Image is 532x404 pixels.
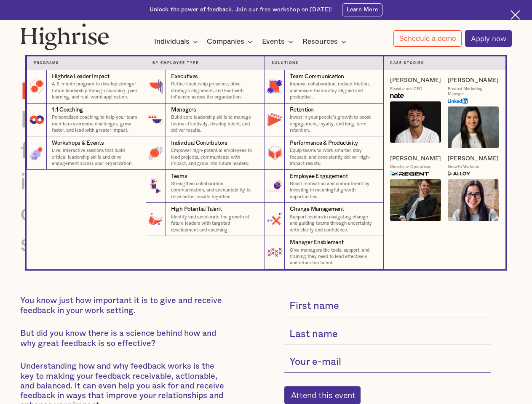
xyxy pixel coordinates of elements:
div: Teams [171,173,187,181]
div: Workshops & Events [52,139,104,147]
form: current-single-event-subscribe-form [284,296,491,404]
input: Your e-mail [284,352,491,373]
a: Employee EngagementBoost motivation and commitment by investing in meaningful growth opportunities. [265,170,383,203]
div: Individuals [154,37,190,47]
p: Invest in your people’s growth to boost engagement, loyalty, and long-term retention. [290,114,376,133]
strong: By Employee Type [152,61,199,65]
a: [PERSON_NAME] [448,77,499,84]
a: Workshops & EventsLive, interactive sessions that build critical leadership skills and drive enga... [27,136,145,170]
div: 1:1 Coaching [52,106,83,114]
p: Empower high-potential employees to lead projects, communicate with impact, and grow into future ... [171,147,258,167]
input: Attend this event [284,386,361,404]
a: ManagersBuild core leadership skills to manage teams effectively, develop talent, and deliver res... [146,104,265,137]
div: Managers [171,106,196,114]
a: Team CommunicationImprove collaboration, reduce friction, and ensure teams stay aligned and produ... [265,70,383,104]
a: [PERSON_NAME] [390,77,441,84]
a: Highrise Leader ImpactA 6-month program to develop stronger future leadership through coaching, p... [27,70,145,104]
div: Resources [302,37,349,47]
a: 1:1 CoachingPersonalized coaching to help your team members overcome challenges, grow faster, and... [27,104,145,137]
nav: Companies [13,43,519,269]
p: Refine leadership presence, drive strategic alignment, and lead with influence across the organiz... [171,81,258,100]
a: Manager EnablementGive managers the tools, support, and training they need to lead effectively an... [265,236,383,269]
div: Director of Operations [390,164,431,170]
p: Equip teams to work smarter, stay focused, and consistently deliver high-impact results. [290,147,376,167]
a: Performance & ProductivityEquip teams to work smarter, stay focused, and consistently deliver hig... [265,136,383,170]
strong: Case Studies [390,61,424,65]
p: Build core leadership skills to manage teams effectively, develop talent, and deliver results. [171,114,258,133]
div: Manager Enablement [290,239,343,247]
p: Strengthen collaboration, communication, and accountability to drive better results together. [171,181,258,200]
a: Apply now [465,30,512,47]
div: Events [262,37,296,47]
div: Resources [302,37,338,47]
a: Change ManagementSupport leaders in navigating change and guiding teams through uncertainty with ... [265,203,383,236]
div: Companies [207,37,244,47]
div: Founder and CEO [390,86,422,92]
p: Identify and accelerate the growth of future leaders with targeted development and coaching. [171,214,258,233]
p: Live, interactive sessions that build critical leadership skills and drive engagement across your... [52,147,139,167]
p: A 6-month program to develop stronger future leadership through coaching, peer learning, and real... [52,81,139,100]
p: Personalized coaching to help your team members overcome challenges, grow faster, and lead with g... [52,114,139,133]
a: Schedule a demo [393,30,462,47]
p: But did you know there is a science behind how and why great feedback is so effective? [20,329,225,348]
div: Events [262,37,285,47]
p: Give managers the tools, support, and training they need to lead effectively and retain top talent. [290,247,376,266]
input: First name [284,296,491,317]
div: Highrise Leader Impact [52,73,109,81]
div: Unlock the power of feedback. Join our free workshop on [DATE]! [150,6,332,14]
strong: Programs [34,61,59,65]
a: RetentionInvest in your people’s growth to boost engagement, loyalty, and long-term retention. [265,104,383,137]
p: Support leaders in navigating change and guiding teams through uncertainty with clarity and confi... [290,214,376,233]
a: [PERSON_NAME] [390,155,441,162]
div: High Potential Talent [171,205,222,213]
div: Individual Contributors [171,139,227,147]
div: Growth Marketer [448,164,480,170]
div: Team Communication [290,73,344,81]
div: Companies [207,37,255,47]
strong: Solutions [272,61,299,65]
div: Individuals [154,37,201,47]
input: Last name [284,324,491,346]
a: Individual ContributorsEmpower high-potential employees to lead projects, communicate with impact... [146,136,265,170]
div: Performance & Productivity [290,139,358,147]
a: ExecutivesRefine leadership presence, drive strategic alignment, and lead with influence across t... [146,70,265,104]
a: Learn More [342,3,382,16]
a: High Potential TalentIdentify and accelerate the growth of future leaders with targeted developme... [146,203,265,236]
img: Highrise logo [20,23,109,50]
div: Change Management [290,205,344,213]
p: Boost motivation and commitment by investing in meaningful growth opportunities. [290,181,376,200]
div: Executives [171,73,198,81]
a: [PERSON_NAME] [448,155,499,162]
a: TeamsStrengthen collaboration, communication, and accountability to drive better results together. [146,170,265,203]
div: Retention [290,106,314,114]
img: Cross icon [511,10,520,20]
p: You know just how important it is to give and receive feedback in your work setting. [20,296,225,315]
p: Improve collaboration, reduce friction, and ensure teams stay aligned and productive. [290,81,376,100]
div: Employee Engagement [290,173,348,181]
div: Product Marketing Manager [448,86,499,97]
